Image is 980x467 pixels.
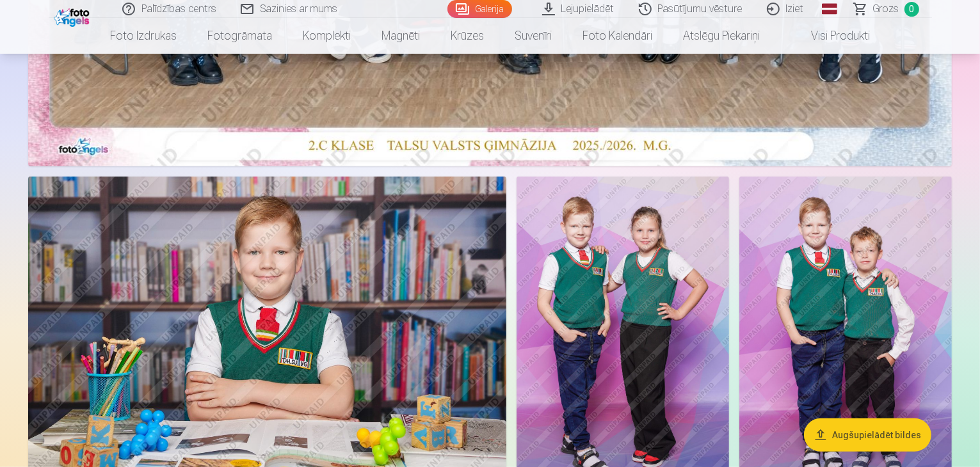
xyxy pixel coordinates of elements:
button: Augšupielādēt bildes [804,418,931,452]
a: Magnēti [366,18,435,54]
a: Visi produkti [775,18,885,54]
a: Fotogrāmata [192,18,287,54]
a: Atslēgu piekariņi [668,18,775,54]
span: Grozs [873,1,899,17]
a: Foto kalendāri [567,18,668,54]
img: /fa1 [54,5,93,27]
a: Foto izdrukas [95,18,192,54]
a: Krūzes [435,18,499,54]
a: Suvenīri [499,18,567,54]
a: Komplekti [287,18,366,54]
span: 0 [904,2,919,17]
